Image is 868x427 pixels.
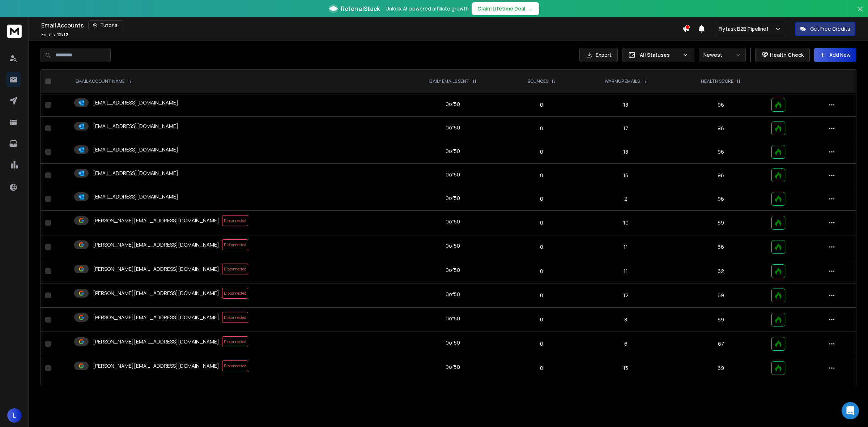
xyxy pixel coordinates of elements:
[510,148,573,155] p: 0
[446,339,460,346] div: 0 of 50
[675,211,767,235] td: 69
[577,164,675,187] td: 15
[429,78,469,84] p: DAILY EMAILS SENT
[222,288,248,299] span: Disconnected
[510,219,573,226] p: 0
[341,4,380,13] span: ReferralStack
[41,32,68,38] p: Emails :
[510,125,573,132] p: 0
[510,243,573,251] p: 0
[577,259,675,283] td: 11
[699,48,746,62] button: Newest
[57,31,68,38] span: 12 / 12
[675,117,767,140] td: 96
[510,364,573,372] p: 0
[577,356,675,380] td: 15
[640,51,680,59] p: All Statuses
[675,164,767,187] td: 96
[842,402,859,419] div: Open Intercom Messenger
[577,332,675,356] td: 6
[577,308,675,332] td: 8
[675,332,767,356] td: 67
[510,340,573,347] p: 0
[446,195,460,202] div: 0 of 50
[93,217,219,224] p: [PERSON_NAME][EMAIL_ADDRESS][DOMAIN_NAME]
[386,5,469,12] p: Unlock AI-powered affiliate growth
[675,93,767,117] td: 96
[446,242,460,249] div: 0 of 50
[510,101,573,108] p: 0
[446,315,460,322] div: 0 of 50
[446,148,460,155] div: 0 of 50
[719,25,771,33] p: Flytask B2B Pipeline1
[510,172,573,179] p: 0
[222,264,248,274] span: Disconnected
[222,215,248,226] span: Disconnected
[446,171,460,178] div: 0 of 50
[577,283,675,308] td: 12
[510,195,573,202] p: 0
[810,25,850,33] p: Get Free Credits
[577,140,675,164] td: 18
[446,124,460,131] div: 0 of 50
[472,2,539,15] button: Claim Lifetime Deal→
[510,292,573,299] p: 0
[93,290,219,297] p: [PERSON_NAME][EMAIL_ADDRESS][DOMAIN_NAME]
[675,308,767,332] td: 69
[7,408,22,423] button: L
[577,187,675,211] td: 2
[93,241,219,248] p: [PERSON_NAME][EMAIL_ADDRESS][DOMAIN_NAME]
[528,78,548,84] p: BOUNCES
[605,78,640,84] p: WARMUP EMAILS
[41,20,682,30] div: Email Accounts
[93,170,178,177] p: [EMAIL_ADDRESS][DOMAIN_NAME]
[446,266,460,274] div: 0 of 50
[675,235,767,259] td: 66
[93,338,219,345] p: [PERSON_NAME][EMAIL_ADDRESS][DOMAIN_NAME]
[76,78,132,84] div: EMAIL ACCOUNT NAME
[577,235,675,259] td: 11
[446,291,460,298] div: 0 of 50
[814,48,856,62] button: Add New
[856,4,865,22] button: Close banner
[755,48,810,62] button: Health Check
[222,239,248,250] span: Disconnected
[577,93,675,117] td: 18
[93,265,219,273] p: [PERSON_NAME][EMAIL_ADDRESS][DOMAIN_NAME]
[446,218,460,225] div: 0 of 50
[93,99,178,106] p: [EMAIL_ADDRESS][DOMAIN_NAME]
[222,360,248,371] span: Disconnected
[675,283,767,308] td: 69
[579,48,618,62] button: Export
[795,22,855,36] button: Get Free Credits
[528,5,533,12] span: →
[446,363,460,371] div: 0 of 50
[93,314,219,321] p: [PERSON_NAME][EMAIL_ADDRESS][DOMAIN_NAME]
[701,78,733,84] p: HEALTH SCORE
[510,268,573,275] p: 0
[222,312,248,323] span: Disconnected
[770,51,804,59] p: Health Check
[675,356,767,380] td: 69
[675,187,767,211] td: 96
[577,211,675,235] td: 10
[675,140,767,164] td: 96
[675,259,767,283] td: 62
[93,193,178,200] p: [EMAIL_ADDRESS][DOMAIN_NAME]
[93,362,219,370] p: [PERSON_NAME][EMAIL_ADDRESS][DOMAIN_NAME]
[577,117,675,140] td: 17
[222,336,248,347] span: Disconnected
[93,123,178,130] p: [EMAIL_ADDRESS][DOMAIN_NAME]
[446,101,460,108] div: 0 of 50
[510,316,573,323] p: 0
[88,20,123,30] button: Tutorial
[93,146,178,153] p: [EMAIL_ADDRESS][DOMAIN_NAME]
